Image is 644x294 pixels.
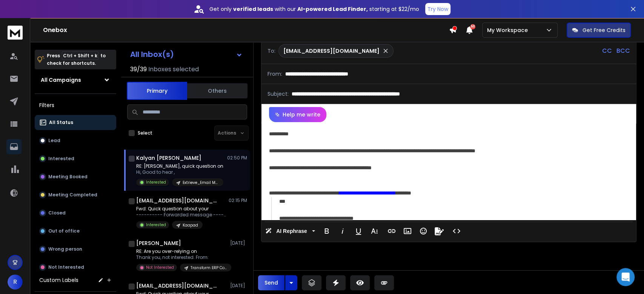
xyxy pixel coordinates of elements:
[130,65,147,74] span: 39 / 39
[233,5,273,13] strong: verified leads
[269,107,326,122] button: Help me write
[275,228,309,234] span: AI Rephrase
[230,283,247,289] p: [DATE]
[136,163,223,169] p: RE: [PERSON_NAME], quick question on
[335,224,350,239] button: Italic (Ctrl+I)
[138,130,152,136] label: Select
[487,26,531,34] p: My Workspace
[130,51,174,58] h1: All Inbox(s)
[583,26,626,34] p: Get Free Credits
[209,5,419,13] p: Get only with our starting at $22/mo
[183,222,198,228] p: Kaapad
[187,83,247,99] button: Others
[264,224,317,239] button: AI Rephrase
[400,224,415,239] button: Insert Image (Ctrl+P)
[124,47,249,62] button: All Inbox(s)
[8,274,23,289] button: R
[470,24,475,29] span: 50
[297,5,368,13] strong: AI-powered Lead Finder,
[136,197,219,204] h1: [EMAIL_ADDRESS][DOMAIN_NAME]
[39,276,78,284] h3: Custom Labels
[567,23,631,38] button: Get Free Credits
[432,224,446,239] button: Signature
[48,192,97,198] p: Meeting Completed
[267,47,275,55] p: To:
[49,119,73,126] p: All Status
[48,228,80,234] p: Out of office
[449,224,464,239] button: Code View
[48,174,88,180] p: Meeting Booked
[35,115,116,130] button: All Status
[35,260,116,275] button: Not Interested
[127,82,187,100] button: Primary
[351,224,366,239] button: Underline (Ctrl+U)
[136,169,223,175] p: Hi, Good to hear ,
[146,222,166,228] p: Interested
[35,242,116,257] button: Wrong person
[136,248,227,254] p: RE: Are you over-relying on
[62,51,98,60] span: Ctrl + Shift + k
[47,52,106,67] p: Press to check for shortcuts.
[425,3,450,15] button: Try Now
[183,180,219,185] p: Extrieve_Email Messaging_Manufacturing
[136,239,181,247] h1: [PERSON_NAME]
[35,151,116,166] button: Interested
[35,100,116,110] h3: Filters
[191,265,227,271] p: Transform ERP Consulting_Email Campaign
[230,240,247,246] p: [DATE]
[148,65,199,74] h3: Inboxes selected
[616,268,635,286] div: Open Intercom Messenger
[35,205,116,220] button: Closed
[283,47,380,55] p: [EMAIL_ADDRESS][DOMAIN_NAME]
[367,224,381,239] button: More Text
[48,246,82,252] p: Wrong person
[427,5,448,13] p: Try Now
[8,26,23,40] img: logo
[48,264,84,270] p: Not Interested
[136,154,201,162] h1: Kalyan [PERSON_NAME]
[227,155,247,161] p: 02:50 PM
[602,46,612,55] p: CC
[35,169,116,184] button: Meeting Booked
[48,210,66,216] p: Closed
[35,187,116,202] button: Meeting Completed
[35,72,116,87] button: All Campaigns
[43,26,449,35] h1: Onebox
[146,265,174,270] p: Not Interested
[267,90,289,98] p: Subject:
[229,198,247,204] p: 02:15 PM
[616,46,630,55] p: BCC
[136,212,227,218] p: ---------- Forwarded message --------- From: [PERSON_NAME]
[320,224,334,239] button: Bold (Ctrl+B)
[35,224,116,239] button: Out of office
[136,254,227,260] p: Thank you, not interested. From:
[48,138,60,144] p: Lead
[136,206,227,212] p: Fwd: Quick question about your
[41,76,81,84] h1: All Campaigns
[267,70,282,78] p: From:
[146,179,166,185] p: Interested
[136,282,219,289] h1: [EMAIL_ADDRESS][DOMAIN_NAME]
[258,275,284,290] button: Send
[384,224,399,239] button: Insert Link (Ctrl+K)
[416,224,430,239] button: Emoticons
[35,133,116,148] button: Lead
[48,156,74,162] p: Interested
